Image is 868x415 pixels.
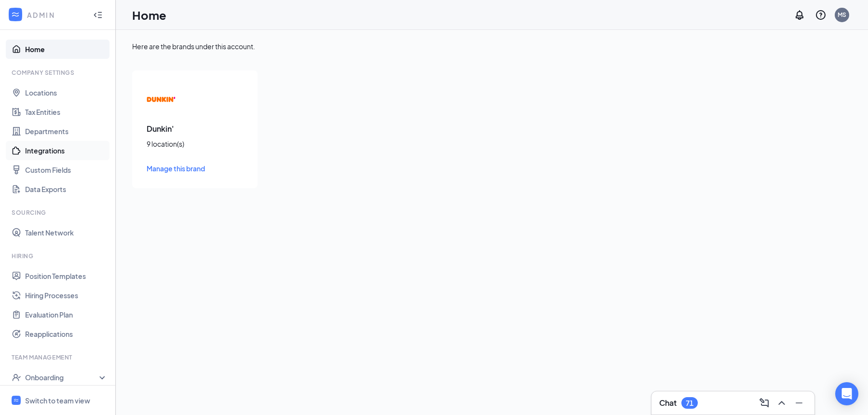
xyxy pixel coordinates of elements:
[776,397,787,409] svg: ChevronUp
[12,208,106,217] div: Sourcing
[25,286,108,305] a: Hiring Processes
[793,397,805,409] svg: Minimize
[25,141,108,160] a: Integrations
[147,85,176,114] img: Dunkin' logo
[25,180,108,199] a: Data Exports
[686,399,693,407] div: 71
[25,223,108,242] a: Talent Network
[791,395,807,411] button: Minimize
[147,163,243,174] a: Manage this brand
[25,396,90,405] div: Switch to team view
[25,83,108,102] a: Locations
[25,324,108,344] a: Reapplications
[25,40,108,59] a: Home
[774,395,789,411] button: ChevronUp
[25,160,108,180] a: Custom Fields
[25,266,108,286] a: Position Templates
[12,69,106,77] div: Company Settings
[13,397,19,403] svg: WorkstreamLogo
[659,398,677,408] h3: Chat
[815,9,827,21] svg: QuestionInfo
[25,102,108,122] a: Tax Entities
[12,353,106,361] div: Team Management
[835,382,858,405] div: Open Intercom Messenger
[12,373,21,382] svg: UserCheck
[25,305,108,324] a: Evaluation Plan
[838,11,846,19] div: MS
[27,10,84,20] div: ADMIN
[147,139,243,149] div: 9 location(s)
[759,397,770,409] svg: ComposeMessage
[93,10,103,20] svg: Collapse
[25,373,99,382] div: Onboarding
[132,41,852,51] div: Here are the brands under this account.
[147,164,205,173] span: Manage this brand
[25,122,108,141] a: Departments
[11,10,20,19] svg: WorkstreamLogo
[12,252,106,260] div: Hiring
[132,7,166,23] h1: Home
[757,395,772,411] button: ComposeMessage
[794,9,805,21] svg: Notifications
[147,124,243,134] h3: Dunkin'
